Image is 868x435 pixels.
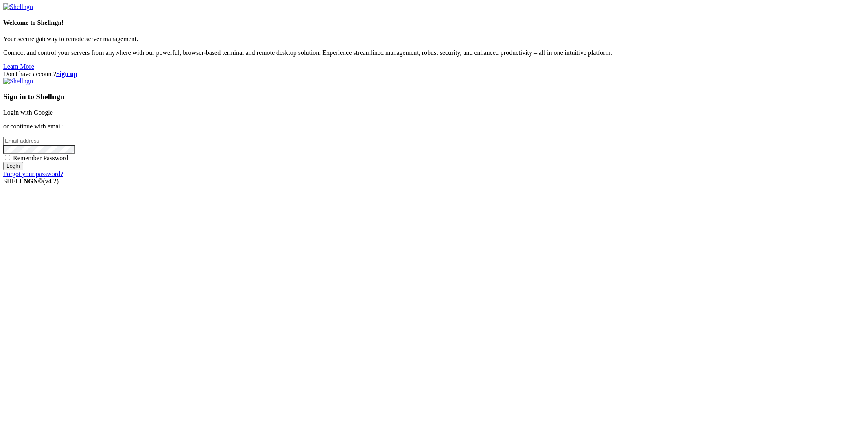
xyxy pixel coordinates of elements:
p: Your secure gateway to remote server management. [3,35,865,43]
p: Connect and control your servers from anywhere with our powerful, browser-based terminal and remo... [3,49,865,57]
p: or continue with email: [3,123,865,130]
img: Shellngn [3,78,33,85]
h4: Welcome to Shellngn! [3,19,865,26]
a: Forgot your password? [3,170,63,177]
a: Login with Google [3,109,53,116]
input: Email address [3,137,75,145]
h3: Sign in to Shellngn [3,92,865,101]
b: NGN [24,178,38,185]
div: Don't have account? [3,70,865,78]
a: Sign up [56,70,77,77]
img: Shellngn [3,3,33,11]
input: Login [3,162,23,170]
span: 4.2.0 [43,178,59,185]
span: Remember Password [13,154,68,161]
span: SHELL © [3,178,59,185]
input: Remember Password [5,155,10,160]
a: Learn More [3,63,34,70]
